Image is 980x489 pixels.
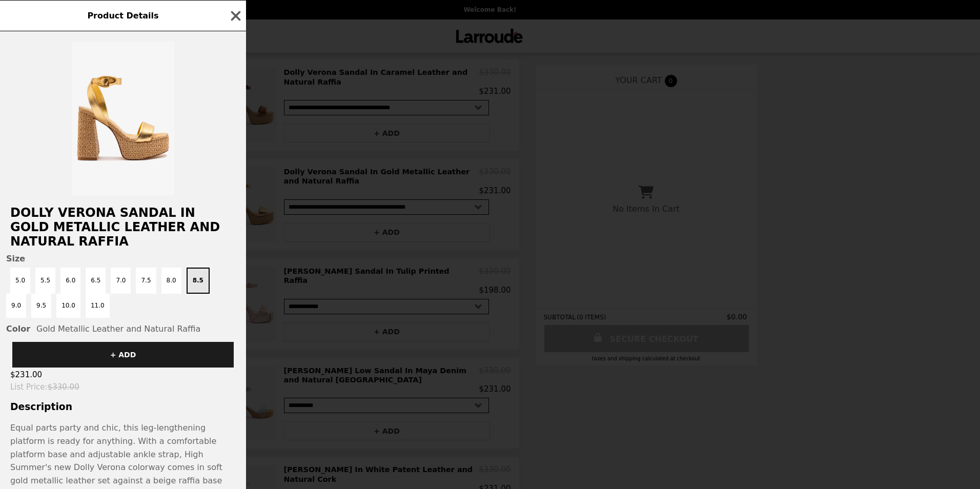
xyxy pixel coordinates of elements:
[6,294,26,318] button: 9.0
[86,268,106,294] button: 6.5
[136,268,156,294] button: 7.5
[187,268,210,294] button: 8.5
[87,11,158,21] span: Product Details
[31,294,51,318] button: 9.5
[48,382,79,392] span: $330.00
[35,268,55,294] button: 5.5
[72,42,174,195] img: 8.5 / Gold Metallic Leather and Natural Raffia
[12,342,234,368] button: + ADD
[111,268,131,294] button: 7.0
[86,294,110,318] button: 11.0
[6,254,240,263] span: Size
[6,324,240,334] div: Gold Metallic Leather and Natural Raffia
[6,324,30,334] span: Color
[60,268,80,294] button: 6.0
[161,268,181,294] button: 8.0
[10,268,30,294] button: 5.0
[56,294,80,318] button: 10.0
